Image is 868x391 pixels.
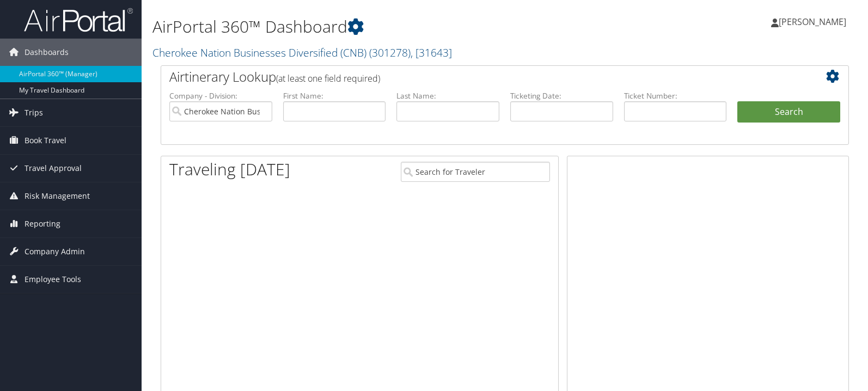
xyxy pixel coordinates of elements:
span: Dashboards [25,39,69,66]
label: Ticket Number: [624,90,727,101]
button: Search [737,101,840,123]
label: Company - Division: [169,90,272,101]
a: [PERSON_NAME] [771,5,857,38]
span: Reporting [25,210,60,237]
label: Ticketing Date: [510,90,613,101]
label: First Name: [283,90,386,101]
h1: AirPortal 360™ Dashboard [152,15,622,38]
span: Risk Management [25,182,90,210]
span: Employee Tools [25,266,81,293]
label: Last Name: [396,90,499,101]
span: , [ 31643 ] [411,45,452,60]
h1: Traveling [DATE] [169,158,290,181]
span: [PERSON_NAME] [779,16,846,28]
span: Company Admin [25,238,85,265]
span: Book Travel [25,127,66,154]
span: ( 301278 ) [369,45,411,60]
span: (at least one field required) [276,72,380,84]
h2: Airtinerary Lookup [169,68,783,86]
a: Cherokee Nation Businesses Diversified (CNB) [152,45,452,60]
span: Trips [25,99,43,126]
input: Search for Traveler [401,162,550,182]
img: airportal-logo.png [24,7,133,33]
span: Travel Approval [25,155,82,182]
